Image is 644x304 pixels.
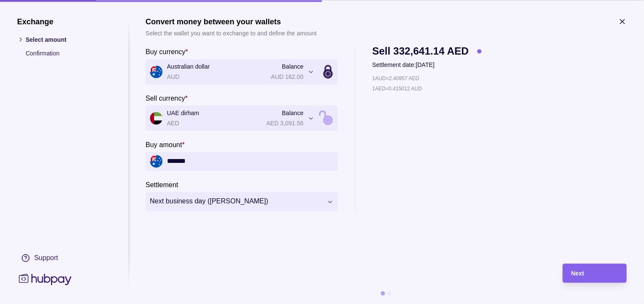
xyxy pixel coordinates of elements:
[563,263,627,283] button: Next
[146,93,188,103] label: Sell currency
[372,46,469,56] span: Sell 332,641.14 AED
[146,46,188,57] label: Buy currency
[26,35,111,44] p: Select amount
[17,17,111,26] h1: Exchange
[146,181,178,188] p: Settlement
[146,180,178,190] label: Settlement
[26,49,111,58] p: Confirmation
[146,29,317,38] p: Select the wallet you want to exchange to and define the amount
[146,17,317,26] h1: Convert money between your wallets
[372,74,419,83] p: 1 AUD = 2.40957 AED
[34,253,58,263] div: Support
[372,60,482,69] p: Settlement date: [DATE]
[150,155,163,168] img: au
[146,48,185,55] p: Buy currency
[372,84,422,93] p: 1 AED = 0.415012 AUD
[146,139,185,150] label: Buy amount
[146,95,185,102] p: Sell currency
[146,141,182,148] p: Buy amount
[167,152,334,171] input: amount
[571,270,584,277] span: Next
[17,249,111,267] a: Support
